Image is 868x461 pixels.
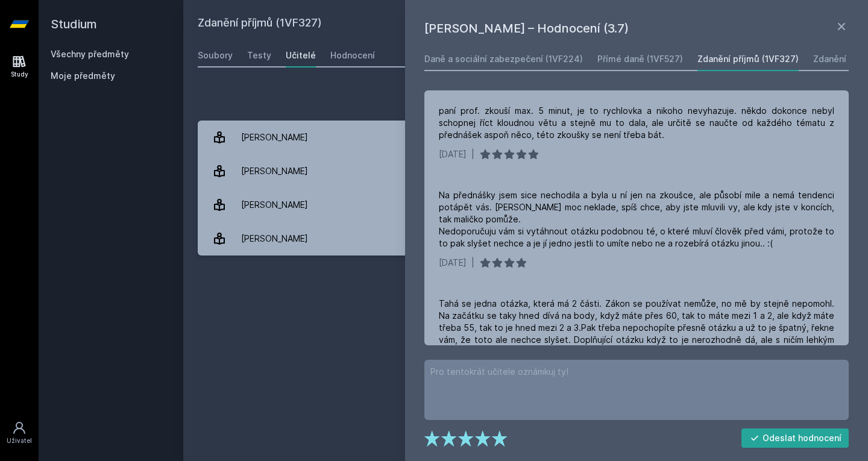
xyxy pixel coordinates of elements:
[247,43,271,67] a: Testy
[2,48,36,85] a: Study
[198,188,854,222] a: [PERSON_NAME] 3 hodnocení 4.0
[198,222,854,256] a: [PERSON_NAME] 3 hodnocení 3.7
[330,43,375,67] a: Hodnocení
[241,193,308,217] div: [PERSON_NAME]
[51,70,115,82] span: Moje předměty
[11,70,28,79] div: Study
[51,49,129,59] a: Všechny předměty
[241,125,308,149] div: [PERSON_NAME]
[439,105,834,141] div: paní prof. zkouší max. 5 minut, je to rychlovka a nikoho nevyhazuje. někdo dokonce nebyl schopnej...
[2,415,36,451] a: Uživatel
[330,49,375,61] div: Hodnocení
[7,436,32,445] div: Uživatel
[471,257,474,269] div: |
[198,49,233,61] div: Soubory
[241,227,308,251] div: [PERSON_NAME]
[439,189,834,249] div: Na přednášky jsem sice nechodila a byla u ní jen na zkoušce, ale působí mile a nemá tendenci potá...
[286,49,316,61] div: Učitelé
[198,121,854,154] a: [PERSON_NAME] 3 hodnocení 4.7
[241,159,308,183] div: [PERSON_NAME]
[247,49,271,61] div: Testy
[198,154,854,188] a: [PERSON_NAME] 1 hodnocení 1.0
[439,257,467,269] div: [DATE]
[471,148,474,160] div: |
[198,14,719,34] h2: Zdanění příjmů (1VF327)
[286,43,316,67] a: Učitelé
[439,148,467,160] div: [DATE]
[198,43,233,67] a: Soubory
